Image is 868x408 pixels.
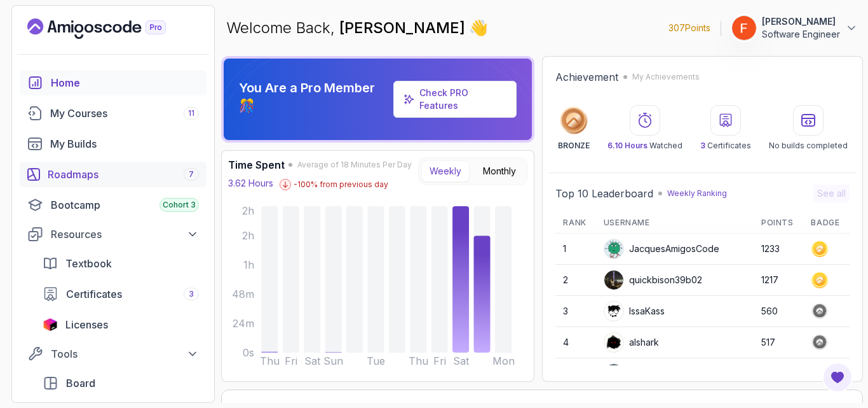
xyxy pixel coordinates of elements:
[604,239,623,258] img: default monster avatar
[469,18,488,38] span: 👋
[243,346,254,359] tspan: 0s
[20,192,207,218] a: bootcamp
[604,271,623,290] img: user profile image
[297,160,412,170] span: Average of 18 Minutes Per Day
[632,72,700,82] p: My Achievements
[35,251,207,276] a: textbook
[419,87,468,111] a: Check PRO Features
[700,141,751,151] p: Certificates
[754,234,803,265] td: 1233
[20,223,207,246] button: Resources
[188,108,194,118] span: 11
[604,239,719,259] div: JacquesAmigosCode
[260,355,280,367] tspan: Thu
[304,355,321,367] tspan: Sat
[239,79,388,115] p: You Are a Pro Member 🎊
[754,213,803,234] th: Points
[822,362,853,393] button: Open Feedback Button
[294,179,388,190] p: -100 % from previous day
[35,312,207,337] a: licenses
[35,281,207,307] a: certificates
[762,28,840,41] p: Software Engineer
[607,141,648,150] span: 6.10 Hours
[323,355,343,367] tspan: Sun
[604,363,675,384] div: Apply5489
[242,229,254,242] tspan: 2h
[604,364,623,383] img: user profile image
[555,327,596,358] td: 4
[35,370,207,396] a: board
[285,355,297,367] tspan: Fri
[700,141,705,150] span: 3
[50,136,199,151] div: My Builds
[421,160,470,182] button: Weekly
[607,141,682,151] p: Watched
[555,186,653,201] h2: Top 10 Leaderboard
[596,213,754,234] th: Username
[233,317,254,330] tspan: 24m
[228,177,273,190] p: 3.62 Hours
[433,355,446,367] tspan: Fri
[189,169,194,179] span: 7
[339,18,469,37] span: [PERSON_NAME]
[475,160,524,182] button: Monthly
[20,342,207,365] button: Tools
[189,289,194,299] span: 3
[731,15,858,41] button: user profile image[PERSON_NAME]Software Engineer
[813,185,850,202] button: See all
[769,141,848,151] p: No builds completed
[604,332,659,353] div: alshark
[409,355,428,367] tspan: Thu
[555,296,596,327] td: 3
[555,265,596,296] td: 2
[667,188,727,199] p: Weekly Ranking
[20,131,207,157] a: builds
[367,355,385,367] tspan: Tue
[393,81,517,118] a: Check PRO Features
[51,227,199,242] div: Resources
[604,270,702,290] div: quickbison39b02
[163,200,196,210] span: Cohort 3
[43,318,58,331] img: jetbrains icon
[232,288,254,300] tspan: 48m
[27,18,195,39] a: Landing page
[762,15,840,28] p: [PERSON_NAME]
[604,301,665,321] div: IssaKass
[732,16,756,40] img: user profile image
[65,256,112,271] span: Textbook
[226,18,488,38] p: Welcome Back,
[228,157,285,172] h3: Time Spent
[51,197,199,213] div: Bootcamp
[243,258,254,271] tspan: 1h
[555,69,618,85] h2: Achievement
[48,167,199,182] div: Roadmaps
[604,302,623,321] img: user profile image
[66,376,95,391] span: Board
[754,265,803,296] td: 1217
[604,333,623,352] img: user profile image
[754,296,803,327] td: 560
[51,75,199,90] div: Home
[555,213,596,234] th: Rank
[754,327,803,358] td: 517
[20,101,207,126] a: courses
[51,346,199,362] div: Tools
[558,141,590,151] p: BRONZE
[555,234,596,265] td: 1
[242,204,254,217] tspan: 2h
[66,286,122,302] span: Certificates
[65,317,108,332] span: Licenses
[555,358,596,390] td: 5
[50,106,199,121] div: My Courses
[754,358,803,390] td: 467
[453,355,470,367] tspan: Sat
[492,355,515,367] tspan: Mon
[20,162,207,187] a: roadmaps
[668,22,710,34] p: 307 Points
[20,70,207,95] a: home
[803,213,850,234] th: Badge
